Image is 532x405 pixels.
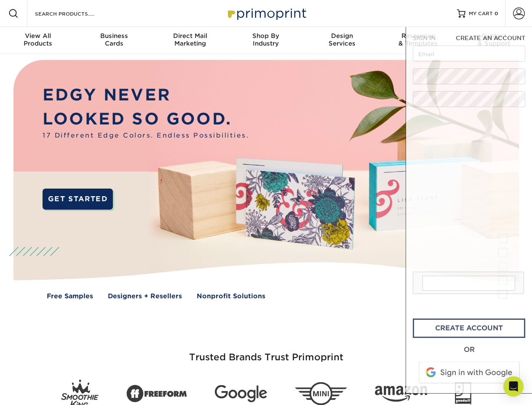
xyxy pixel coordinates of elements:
iframe: Google Customer Reviews [2,379,72,402]
div: Industry [228,32,304,47]
span: MY CART [469,10,493,17]
img: Primoprint [224,4,308,22]
a: create account [413,319,525,338]
div: Marketing [152,32,228,47]
span: Shop By [228,32,304,40]
a: GET STARTED [43,189,113,210]
input: SEARCH PRODUCTS..... [34,8,116,19]
div: Cards [76,32,152,47]
h3: Trusted Brands Trust Primoprint [20,332,513,373]
span: SIGN IN [413,35,436,41]
div: Open Intercom Messenger [503,376,524,397]
a: Direct MailMarketing [152,27,228,54]
a: BusinessCards [76,27,152,54]
img: Google [215,385,267,402]
a: Resources& Templates [380,27,456,54]
div: & Templates [380,32,456,47]
span: 17 Different Edge Colors. Endless Possibilities. [43,131,249,140]
a: Free Samples [47,292,93,301]
p: EDGY NEVER [43,83,249,107]
span: Business [76,32,152,40]
div: OR [413,345,525,355]
span: 0 [495,11,498,16]
span: Direct Mail [152,32,228,40]
p: LOOKED SO GOOD. [43,107,249,131]
span: Resources [380,32,456,40]
input: Email [413,46,525,62]
a: Nonprofit Solutions [197,292,265,301]
img: Amazon [375,386,427,402]
a: Shop ByIndustry [228,27,304,54]
span: Design [304,32,380,40]
span: CREATE AN ACCOUNT [456,35,525,41]
div: Services [304,32,380,47]
a: Designers + Resellers [108,292,182,301]
a: DesignServices [304,27,380,54]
